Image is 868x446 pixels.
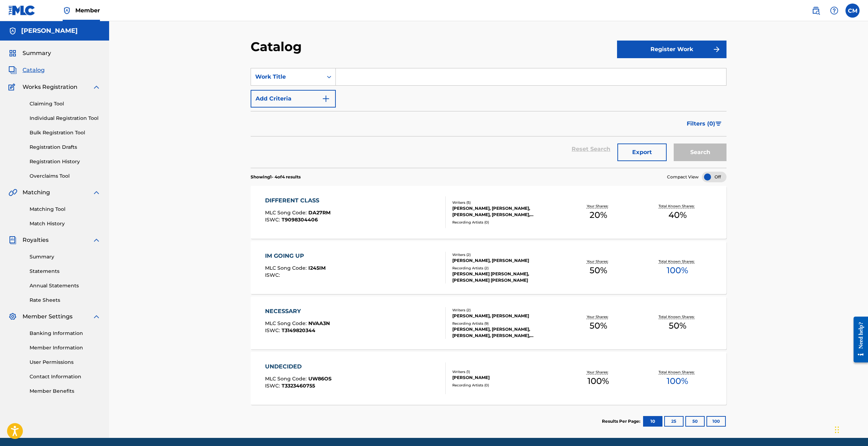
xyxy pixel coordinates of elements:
span: MLC Song Code : [265,320,308,326]
div: IM GOING UP [265,252,326,260]
a: Bulk Registration Tool [30,129,101,136]
div: [PERSON_NAME], [PERSON_NAME] [452,313,559,319]
iframe: Resource Center [848,311,868,368]
p: Total Known Shares: [659,203,696,209]
span: NVAA3N [308,320,330,326]
p: Your Shares: [587,259,610,264]
div: Recording Artists ( 2 ) [452,265,559,271]
span: 50 % [669,319,686,332]
span: MLC Song Code : [265,209,308,216]
img: 9d2ae6d4665cec9f34b9.svg [322,94,330,103]
div: [PERSON_NAME] [452,374,559,381]
div: Recording Artists ( 0 ) [452,383,559,388]
button: 10 [643,416,662,427]
span: Filters ( 0 ) [687,120,715,128]
span: Summary [23,49,51,57]
span: Member [75,6,100,14]
span: T3323460755 [282,383,315,389]
a: Rate Sheets [30,297,101,304]
span: Royalties [23,236,49,244]
a: DIFFERENT CLASSMLC Song Code:DA27RMISWC:T9098304406Writers (5)[PERSON_NAME], [PERSON_NAME], [PERS... [251,186,727,239]
a: Overclaims Tool [30,172,101,180]
a: Contact Information [30,373,101,380]
img: Member Settings [8,312,17,321]
span: ISWC : [265,383,282,389]
a: Public Search [809,4,823,18]
button: 100 [706,416,726,427]
div: Writers ( 1 ) [452,369,559,374]
a: IM GOING UPMLC Song Code:I245IMISWC:Writers (2)[PERSON_NAME], [PERSON_NAME]Recording Artists (2)[... [251,241,727,294]
span: 50 % [590,319,607,332]
div: Recording Artists ( 9 ) [452,321,559,326]
span: 20 % [590,209,607,221]
span: ISWC : [265,272,282,278]
span: I245IM [308,265,326,271]
span: Compact View [667,174,699,180]
a: Member Benefits [30,387,101,395]
div: NECESSARY [265,307,330,316]
div: [PERSON_NAME] [PERSON_NAME], [PERSON_NAME] [PERSON_NAME] [452,271,559,283]
div: Writers ( 2 ) [452,252,559,257]
img: MLC Logo [8,5,36,16]
a: User Permissions [30,359,101,366]
div: User Menu [845,4,860,18]
a: CatalogCatalog [8,66,45,74]
span: T3149820344 [282,327,315,334]
button: Register Work [617,41,727,58]
p: Your Shares: [587,314,610,319]
button: Filters (0) [683,115,727,133]
span: 100 % [587,375,609,387]
img: expand [92,236,101,244]
span: UW86OS [308,375,332,382]
span: Member Settings [23,312,73,321]
button: Export [617,143,667,161]
img: Accounts [8,27,17,35]
button: Add Criteria [251,90,336,108]
div: Recording Artists ( 0 ) [452,220,559,225]
span: 100 % [667,264,688,277]
img: expand [92,188,101,197]
span: 40 % [668,209,687,221]
p: Total Known Shares: [659,314,696,319]
span: Catalog [23,66,45,74]
span: ISWC : [265,327,282,334]
span: Matching [23,188,50,197]
span: MLC Song Code : [265,375,308,382]
img: Catalog [8,66,17,74]
img: Top Rightsholder [63,6,71,15]
img: f7272a7cc735f4ea7f67.svg [712,45,721,54]
img: Works Registration [8,83,18,91]
p: Your Shares: [587,369,610,375]
a: Matching Tool [30,206,101,213]
div: [PERSON_NAME], [PERSON_NAME], [PERSON_NAME], [PERSON_NAME], [PERSON_NAME] [452,205,559,218]
p: Results Per Page: [602,418,642,424]
a: Individual Registration Tool [30,115,101,122]
a: Claiming Tool [30,100,101,108]
p: Your Shares: [587,203,610,209]
p: Showing 1 - 4 of 4 results [251,174,301,180]
p: Total Known Shares: [659,369,696,375]
div: Work Title [255,73,319,81]
h5: Chase Moore [21,27,78,35]
img: search [812,6,820,15]
a: UNDECIDEDMLC Song Code:UW86OSISWC:T3323460755Writers (1)[PERSON_NAME]Recording Artists (0)Your Sh... [251,352,727,405]
span: T9098304406 [282,216,318,223]
div: [PERSON_NAME], [PERSON_NAME], [PERSON_NAME], [PERSON_NAME], [PERSON_NAME] [452,326,559,339]
div: Writers ( 2 ) [452,307,559,313]
img: Matching [8,188,17,197]
a: Statements [30,268,101,275]
img: Summary [8,49,17,57]
img: expand [92,83,101,91]
h2: Catalog [251,39,305,55]
a: NECESSARYMLC Song Code:NVAA3NISWC:T3149820344Writers (2)[PERSON_NAME], [PERSON_NAME]Recording Art... [251,297,727,349]
p: Total Known Shares: [659,259,696,264]
iframe: Chat Widget [833,412,868,446]
span: 100 % [667,375,688,387]
a: SummarySummary [8,49,51,57]
div: DIFFERENT CLASS [265,196,331,205]
span: 50 % [590,264,607,277]
button: 25 [664,416,684,427]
